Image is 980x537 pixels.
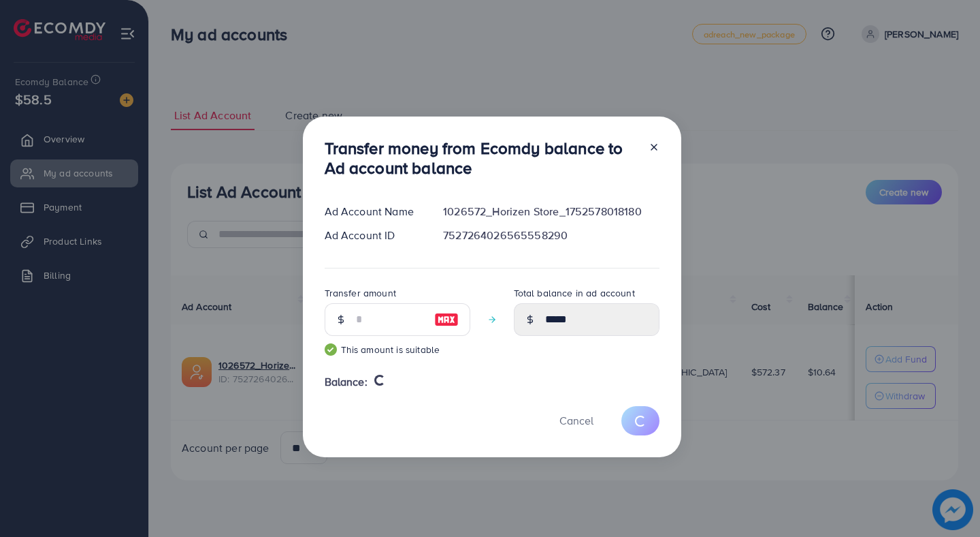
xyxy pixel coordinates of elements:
div: 1026572_Horizen Store_1752578018180 [432,204,670,219]
div: 7527264026565558290 [432,228,670,243]
label: Total balance in ad account [514,286,635,300]
div: Ad Account ID [314,228,433,243]
small: This amount is suitable [325,343,470,356]
label: Transfer amount [325,286,396,300]
span: Cancel [559,413,593,428]
div: Ad Account Name [314,204,433,219]
h3: Transfer money from Ecomdy balance to Ad account balance [325,138,638,178]
span: Balance: [325,374,367,390]
img: image [434,311,459,328]
img: guide [325,343,337,356]
button: Cancel [542,406,610,435]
